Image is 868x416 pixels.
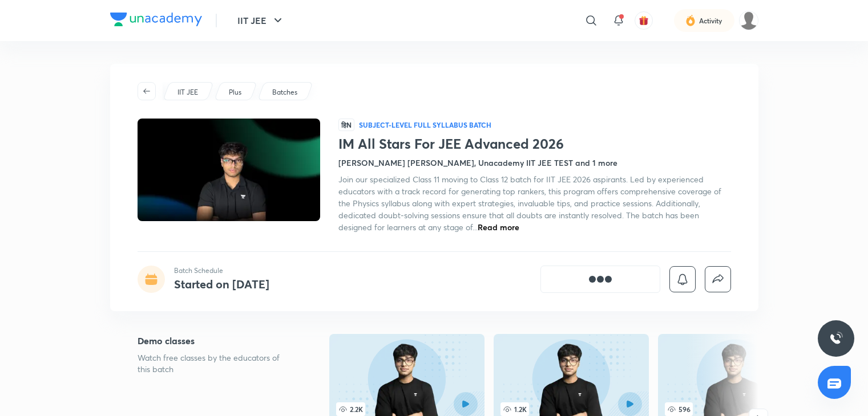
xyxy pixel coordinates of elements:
img: Thumbnail [135,117,321,222]
img: Manas Mittal [739,11,758,30]
span: Read more [478,222,519,233]
span: 1.2K [500,402,529,416]
a: Company Logo [110,13,202,29]
p: Subject-level full syllabus Batch [359,120,491,129]
button: IIT JEE [231,9,292,32]
p: IIT JEE [177,87,198,97]
span: 596 [665,402,693,416]
h4: [PERSON_NAME] [PERSON_NAME], Unacademy IIT JEE TEST and 1 more [338,157,617,169]
a: Plus [227,87,243,97]
button: avatar [635,11,653,30]
a: IIT JEE [175,87,200,97]
img: Company Logo [110,13,202,26]
p: Plus [229,87,241,97]
p: Watch free classes by the educators of this batch [138,352,293,375]
a: Batches [270,87,299,97]
h1: IM All Stars For JEE Advanced 2026 [338,136,731,152]
img: avatar [639,15,649,26]
span: Join our specialized Class 11 moving to Class 12 batch for IIT JEE 2026 aspirants. Led by experie... [338,174,721,233]
button: [object Object] [540,266,660,293]
span: हिN [338,119,354,131]
h4: Started on [DATE] [174,276,269,292]
p: Batches [272,87,297,97]
p: Batch Schedule [174,266,269,276]
span: 2.2K [336,402,365,416]
h5: Demo classes [138,334,293,348]
img: ttu [829,332,843,345]
img: activity [685,14,696,27]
